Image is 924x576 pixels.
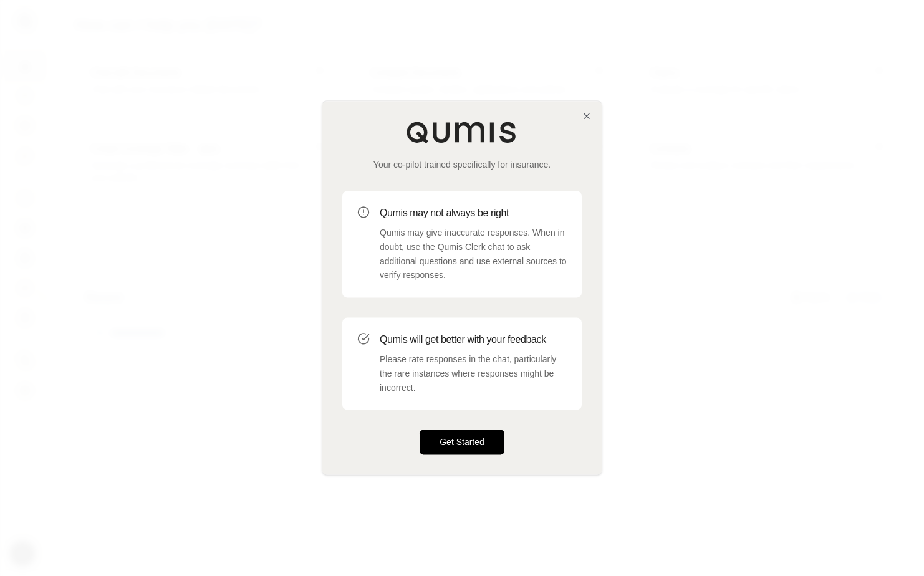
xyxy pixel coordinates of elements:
[380,332,567,347] h3: Qumis will get better with your feedback
[342,158,582,171] p: Your co-pilot trained specifically for insurance.
[380,352,567,395] p: Please rate responses in the chat, particularly the rare instances where responses might be incor...
[380,226,567,282] p: Qumis may give inaccurate responses. When in doubt, use the Qumis Clerk chat to ask additional qu...
[406,121,518,143] img: Qumis Logo
[380,206,567,221] h3: Qumis may not always be right
[420,430,504,455] button: Get Started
